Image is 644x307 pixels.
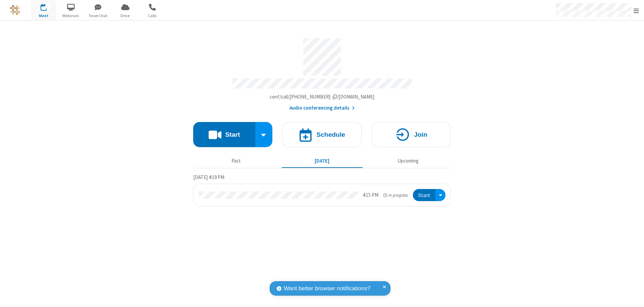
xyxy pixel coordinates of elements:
[86,13,111,19] span: Team Chat
[284,284,370,293] span: Want better browser notifications?
[627,290,639,302] iframe: Chat
[45,4,50,9] div: 1
[140,13,165,19] span: Calls
[372,122,451,147] button: Join
[289,104,355,112] button: Audio conferencing details
[196,155,277,167] button: Past
[368,155,448,167] button: Upcoming
[414,131,427,138] h4: Join
[10,5,20,15] img: QA Selenium DO NOT DELETE OR CHANGE
[435,189,445,201] div: Open menu
[282,122,362,147] button: Schedule
[316,131,345,138] h4: Schedule
[363,191,378,199] div: 4:15 PM
[225,131,240,138] h4: Start
[383,192,408,198] em: in progress
[255,122,273,147] div: Start conference options
[193,174,224,180] span: [DATE] 4:19 PM
[282,155,363,167] button: [DATE]
[270,94,375,100] span: Copy my meeting room link
[413,189,435,201] button: Start
[270,93,375,101] button: Copy my meeting room linkCopy my meeting room link
[193,122,255,147] button: Start
[193,173,451,207] section: Today's Meetings
[58,13,84,19] span: Webinars
[31,13,56,19] span: Meet
[193,33,451,112] section: Account details
[113,13,138,19] span: Drive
